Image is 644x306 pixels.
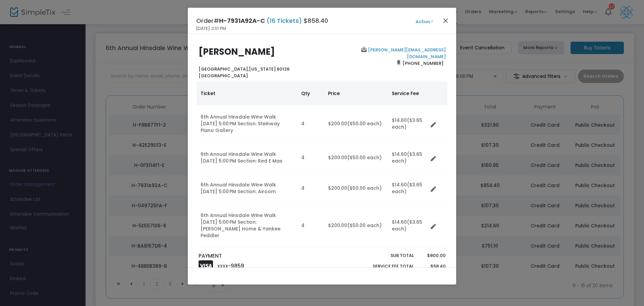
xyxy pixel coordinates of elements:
span: -9859 [228,262,244,269]
span: XXXX [217,263,228,269]
td: $200.00 [324,142,388,173]
th: Service Fee [388,82,428,105]
button: Close [441,16,450,25]
td: 4 [297,204,324,248]
div: Data table [197,82,447,248]
td: 6th Annual Hinsdale Wine Walk [DATE] 5:00 PM Section: [PERSON_NAME] Home & Yankee Peddler [197,204,297,248]
p: Sub total [357,252,414,259]
th: Ticket [197,82,297,105]
td: 4 [297,173,324,204]
a: [PERSON_NAME][EMAIL_ADDRESS][DOMAIN_NAME] [367,47,446,60]
p: Service Fee Total [357,263,414,270]
span: ($3.65 each) [392,181,422,195]
span: ($50.00 each) [347,120,382,127]
span: [PHONE_NUMBER] [400,58,446,69]
td: 6th Annual Hinsdale Wine Walk [DATE] 5:00 PM Section: Red E Mas [197,142,297,173]
b: [US_STATE] 60126 [GEOGRAPHIC_DATA] [199,66,289,79]
p: $800.00 [420,252,445,259]
td: 6th Annual Hinsdale Wine Walk [DATE] 5:00 PM Section: Steinway Piano Gallery [197,105,297,142]
b: [PERSON_NAME] [199,46,275,58]
th: Qty [297,82,324,105]
button: Action [404,18,444,26]
p: PAYMENT [199,252,319,260]
td: 4 [297,142,324,173]
td: 6th Annual Hinsdale Wine Walk [DATE] 5:00 PM Section: Airoom [197,173,297,204]
span: ($50.00 each) [347,222,382,229]
span: [DATE] 2:01 PM [196,25,226,32]
span: ($50.00 each) [347,154,382,161]
td: $200.00 [324,173,388,204]
span: ($50.00 each) [347,185,382,191]
span: (16 Tickets) [265,16,304,25]
span: ($3.65 each) [392,151,422,164]
td: $200.00 [324,105,388,142]
p: $58.40 [420,263,445,270]
td: 4 [297,105,324,142]
th: Price [324,82,388,105]
span: [GEOGRAPHIC_DATA], [199,66,249,72]
td: $14.60 [388,173,428,204]
span: ($3.65 each) [392,117,422,130]
td: $14.60 [388,105,428,142]
td: $200.00 [324,204,388,248]
span: ($3.65 each) [392,219,422,232]
h4: Order# $858.40 [196,16,328,25]
td: $14.60 [388,142,428,173]
td: $14.60 [388,204,428,248]
span: H-7931A92A-C [219,16,265,25]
